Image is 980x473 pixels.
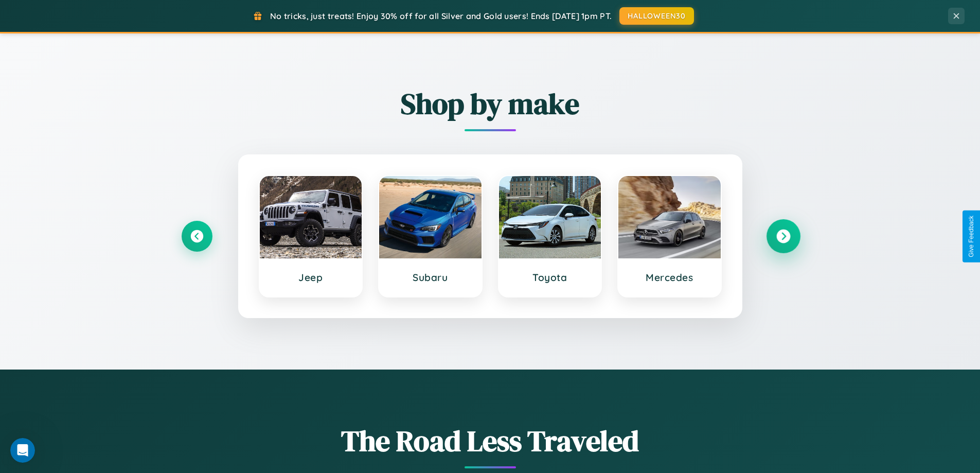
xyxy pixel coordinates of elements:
h2: Shop by make [182,84,799,124]
h1: The Road Less Traveled [182,421,799,461]
iframe: Intercom live chat [10,438,35,463]
span: No tricks, just treats! Enjoy 30% off for all Silver and Gold users! Ends [DATE] 1pm PT. [270,11,612,21]
button: HALLOWEEN30 [619,7,694,25]
h3: Mercedes [629,271,710,284]
h3: Subaru [389,271,471,284]
div: Give Feedback [968,216,975,257]
h3: Jeep [270,271,352,284]
h3: Toyota [509,271,591,284]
